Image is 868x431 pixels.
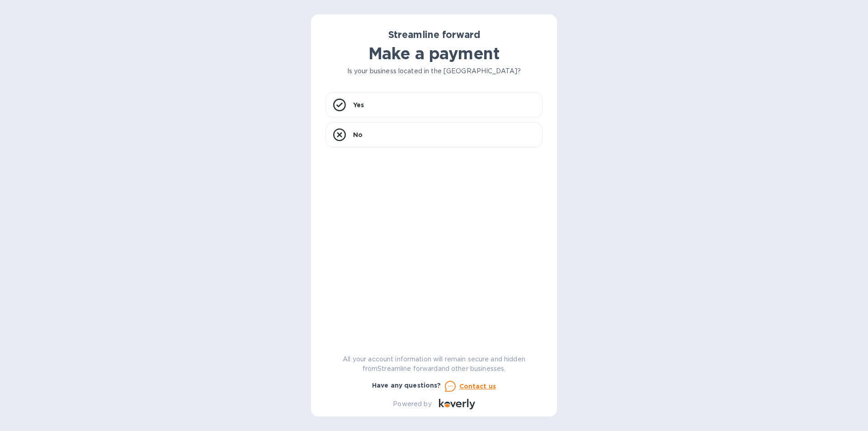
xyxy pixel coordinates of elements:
h1: Make a payment [325,44,542,63]
p: Powered by [393,399,431,409]
p: No [353,130,363,139]
u: Contact us [459,383,496,390]
b: Have any questions? [372,382,441,389]
p: Yes [353,100,364,109]
p: All your account information will remain secure and hidden from Streamline forward and other busi... [325,355,542,374]
b: Streamline forward [388,29,480,40]
p: Is your business located in the [GEOGRAPHIC_DATA]? [325,66,542,76]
